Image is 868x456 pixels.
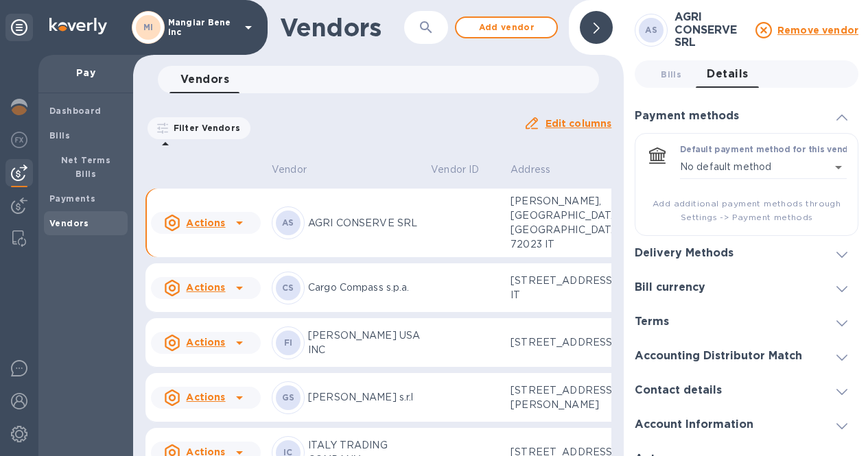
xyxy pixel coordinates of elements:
p: Vendor [272,163,307,177]
h3: Account Information [635,418,753,431]
u: Actions [186,392,225,403]
b: GS [282,392,295,403]
b: FI [284,337,293,348]
p: Mangiar Bene inc [168,18,237,37]
p: [STREET_ADDRESS] IT [511,274,624,302]
b: Vendors [49,218,89,228]
p: Pay [49,66,122,80]
button: Add vendor [455,16,558,38]
h3: AGRI CONSERVE SRL [675,11,747,49]
b: AS [282,217,294,228]
span: Vendors [180,70,229,89]
span: Vendor ID [431,163,497,177]
u: Actions [186,282,225,293]
u: Actions [186,217,225,228]
div: No default method [680,156,847,179]
b: CS [282,283,294,293]
span: Vendor [272,163,325,177]
p: No default method [680,160,771,174]
h3: Accounting Distributor Match [635,350,802,363]
div: Default payment method for this vendorNo default method​Add additional payment methods through Se... [646,145,847,224]
p: [PERSON_NAME] s.r.l [308,390,420,405]
p: Cargo Compass s.p.a. [308,280,420,295]
span: Add vendor [467,19,546,36]
b: Payments [49,193,95,204]
p: [PERSON_NAME] USA INC [308,328,420,357]
u: Edit columns [546,118,612,129]
img: Logo [49,18,107,34]
p: Vendor ID [431,163,479,177]
b: MI [143,22,154,32]
b: Net Terms Bills [61,155,111,179]
p: AGRI CONSERVE SRL [308,216,420,230]
img: Foreign exchange [11,132,27,148]
u: Remove vendor [777,25,858,36]
u: Actions [186,337,225,348]
p: Address [511,163,550,177]
div: Unpin categories [5,14,33,41]
h1: Vendors [280,13,404,42]
span: Bills [661,67,681,82]
b: Bills [49,130,70,141]
label: Default payment method for this vendor [680,146,858,154]
h3: Delivery Methods [635,247,734,260]
p: [PERSON_NAME], [GEOGRAPHIC_DATA], [GEOGRAPHIC_DATA] 72023 IT [511,194,624,252]
b: AS [645,25,657,35]
span: Details [707,64,748,84]
p: [STREET_ADDRESS][PERSON_NAME] [511,383,624,412]
h3: Payment methods [635,110,739,123]
span: Address [511,163,568,177]
h3: Bill currency [635,281,705,294]
p: [STREET_ADDRESS] [511,335,624,350]
p: Filter Vendors [168,122,240,134]
h3: Contact details [635,384,722,397]
span: Add additional payment methods through Settings -> Payment methods [646,197,847,224]
b: Dashboard [49,106,102,116]
h3: Terms [635,315,669,328]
